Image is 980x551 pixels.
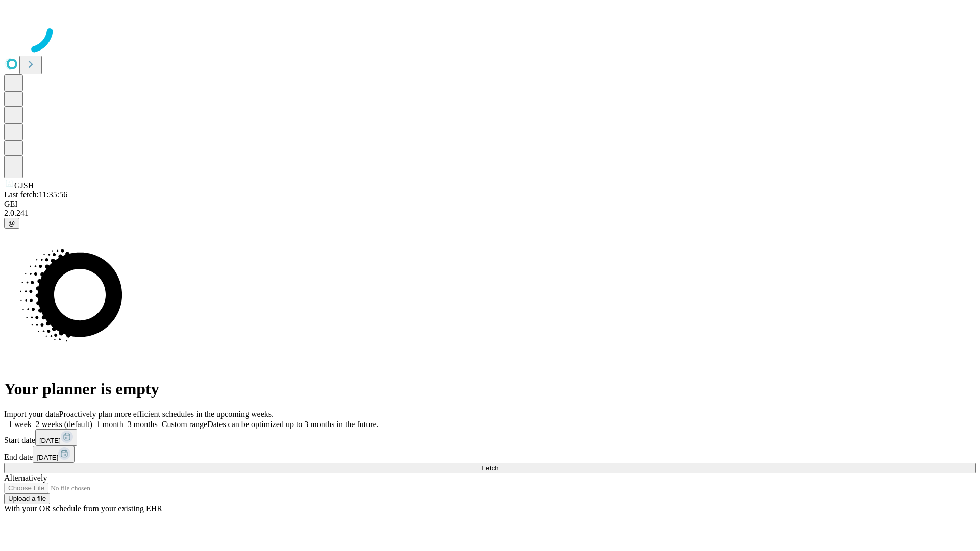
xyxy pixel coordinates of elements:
[96,420,124,429] span: 1 month
[14,181,34,190] span: GJSH
[37,454,58,461] span: [DATE]
[4,473,47,482] span: Alternatively
[4,199,976,209] div: GEI
[33,446,75,463] button: [DATE]
[4,209,976,218] div: 2.0.241
[4,380,976,398] h1: Your planner is empty
[4,446,976,463] div: End date
[4,218,19,229] button: @
[4,429,976,446] div: Start date
[8,420,32,429] span: 1 week
[4,410,59,418] span: Import your data
[59,410,274,418] span: Proactively plan more efficient schedules in the upcoming weeks.
[35,429,77,446] button: [DATE]
[4,493,50,504] button: Upload a file
[207,420,378,429] span: Dates can be optimized up to 3 months in the future.
[128,420,158,429] span: 3 months
[4,504,162,513] span: With your OR schedule from your existing EHR
[4,463,976,473] button: Fetch
[39,437,61,444] span: [DATE]
[4,190,67,199] span: Last fetch: 11:35:56
[8,219,15,227] span: @
[162,420,207,429] span: Custom range
[481,464,498,472] span: Fetch
[36,420,92,429] span: 2 weeks (default)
